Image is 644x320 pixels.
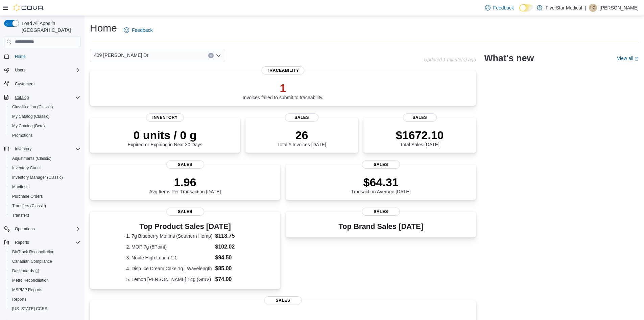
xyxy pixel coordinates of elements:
span: Adjustments (Classic) [9,154,80,163]
span: Canadian Compliance [9,257,80,265]
span: MSPMP Reports [12,287,42,293]
button: Reports [1,238,83,247]
p: $1672.10 [396,128,444,142]
button: Reports [12,238,32,247]
button: Customers [1,79,83,89]
span: BioTrack Reconciliation [12,249,54,255]
dd: $118.75 [215,232,244,240]
span: Sales [166,161,204,169]
button: Adjustments (Classic) [7,154,83,163]
a: Dashboards [7,266,83,276]
a: Canadian Compliance [9,257,55,265]
span: Sales [166,208,204,216]
span: Canadian Compliance [12,259,52,264]
button: Canadian Compliance [7,257,83,266]
span: Operations [12,225,80,233]
span: Sales [403,113,437,122]
span: Transfers [12,213,29,218]
span: My Catalog (Classic) [12,114,50,119]
dd: $74.00 [215,275,244,283]
span: [US_STATE] CCRS [12,306,47,312]
button: Inventory [1,144,83,154]
span: Inventory [12,145,80,153]
dt: 3. Noble High Lotion 1:1 [126,254,213,261]
span: Users [12,66,80,74]
span: Reports [9,295,80,303]
span: Sales [264,296,302,304]
a: My Catalog (Beta) [9,122,48,130]
a: Purchase Orders [9,192,46,200]
span: Transfers (Classic) [12,203,46,209]
h3: Top Brand Sales [DATE] [338,222,423,231]
span: Customers [15,81,34,87]
h3: Top Product Sales [DATE] [126,222,244,231]
a: [US_STATE] CCRS [9,305,50,313]
button: Transfers (Classic) [7,201,83,211]
button: Clear input [208,53,214,58]
span: Catalog [12,93,80,102]
h1: Home [90,21,117,35]
a: My Catalog (Classic) [9,112,52,121]
button: Promotions [7,131,83,140]
svg: External link [635,57,639,61]
button: Catalog [1,93,83,102]
span: Classification (Classic) [12,104,53,110]
button: Open list of options [216,53,221,58]
a: Inventory Manager (Classic) [9,173,66,182]
span: MSPMP Reports [9,286,80,294]
span: Promotions [12,133,33,138]
span: Traceability [262,66,305,74]
dd: $94.50 [215,254,244,262]
button: Manifests [7,182,83,192]
span: Adjustments (Classic) [12,156,51,161]
span: Operations [15,226,35,232]
span: Inventory Manager (Classic) [12,175,63,180]
p: 1.96 [149,175,221,189]
div: Total Sales [DATE] [396,128,444,147]
span: Customers [12,80,80,88]
span: Catalog [15,95,29,100]
a: Dashboards [9,267,42,275]
span: Home [12,52,80,60]
span: Metrc Reconciliation [12,278,49,283]
button: Classification (Classic) [7,102,83,112]
button: Operations [1,224,83,234]
button: Home [1,51,83,61]
p: $64.31 [351,175,411,189]
a: View allExternal link [617,56,639,61]
p: 26 [277,128,326,142]
button: My Catalog (Classic) [7,112,83,121]
a: Inventory Count [9,164,44,172]
div: Expired or Expiring in Next 30 Days [128,128,202,147]
button: Purchase Orders [7,192,83,201]
span: Inventory Count [12,165,41,171]
span: Washington CCRS [9,305,80,313]
a: Classification (Classic) [9,103,56,111]
span: 409 [PERSON_NAME] Dr [94,51,148,59]
span: Transfers [9,211,80,219]
p: Updated 1 minute(s) ago [424,57,476,62]
span: Reports [15,240,29,245]
p: Five Star Medical [546,4,582,12]
h2: What's new [484,53,534,64]
a: Feedback [121,23,155,37]
div: Lindsey Criswell [589,4,597,12]
span: LC [590,4,595,12]
a: Reports [9,295,29,303]
span: Users [15,67,25,73]
span: My Catalog (Beta) [12,123,45,129]
span: Transfers (Classic) [9,202,80,210]
span: Sales [362,161,400,169]
input: Dark Mode [519,4,533,12]
p: 1 [243,81,324,95]
span: Feedback [493,4,514,11]
span: Purchase Orders [12,194,43,199]
img: Cova [14,4,44,11]
button: Transfers [7,211,83,220]
span: Manifests [12,184,29,190]
button: Inventory Manager (Classic) [7,173,83,182]
p: | [585,4,586,12]
dt: 4. Disp Ice Cream Cake 1g | Wavelength [126,265,213,272]
span: Dashboards [12,268,39,274]
button: MSPMP Reports [7,285,83,295]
